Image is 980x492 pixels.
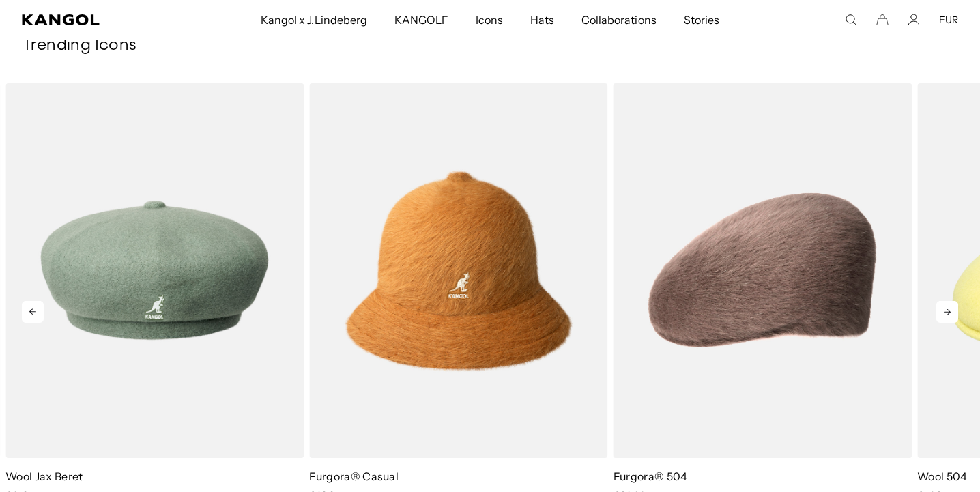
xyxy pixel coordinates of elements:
img: Furgora® 504 [614,83,912,458]
a: Wool Jax Beret [5,469,83,483]
a: Furgora® 504 [614,469,688,483]
h3: Trending Icons [22,35,958,56]
a: Wool 504 [917,469,968,483]
button: Cart [876,14,889,26]
a: Kangol [22,14,172,25]
a: Furgora® Casual [309,469,399,483]
img: Furgora® Casual [309,83,607,458]
button: EUR [939,14,958,26]
img: Wool Jax Beret [5,83,304,458]
summary: Search here [845,14,857,26]
a: Account [908,14,920,26]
